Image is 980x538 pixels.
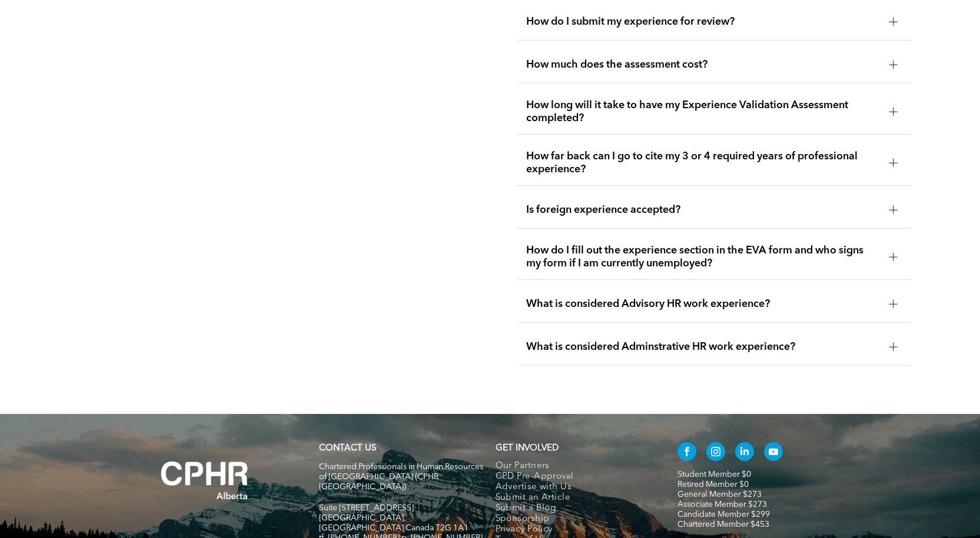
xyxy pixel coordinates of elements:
a: facebook [677,442,696,464]
a: Our Partners [496,461,653,472]
span: Chartered Professionals in Human Resources of [GEOGRAPHIC_DATA] (CPHR [GEOGRAPHIC_DATA]) [319,463,483,491]
span: How much does the assessment cost? [526,58,880,71]
span: What is considered Adminstrative HR work experience? [526,340,880,353]
a: youtube [764,442,783,464]
img: A white background with a few lines on it [137,437,273,523]
span: How far back can I go to cite my 3 or 4 required years of professional experience? [526,150,880,176]
a: instagram [706,442,725,464]
a: linkedin [735,442,754,464]
a: Submit a Blog [496,503,653,514]
a: Student Member $0 [677,470,751,479]
a: General Member $273 [677,490,762,499]
a: Candidate Member $299 [677,510,770,519]
a: CONTACT US [319,444,376,453]
span: Suite [STREET_ADDRESS] [319,504,414,512]
a: CPD Pre-Approval [496,472,653,482]
span: What is considered Advisory HR work experience? [526,298,880,310]
span: How do I fill out the experience section in the EVA form and who signs my form if I am currently ... [526,244,880,270]
span: How long will it take to have my Experience Validation Assessment completed? [526,99,880,125]
a: Sponsorship [496,514,653,524]
a: Submit an Article [496,493,653,503]
a: Associate Member $273 [677,500,767,509]
a: Advertise with Us [496,482,653,493]
a: Retired Member $0 [677,480,749,489]
span: How do I submit my experience for review? [526,15,880,28]
a: Chartered Member $453 [677,520,769,529]
span: GET INVOLVED [496,444,559,453]
a: Privacy Policy [496,524,653,535]
span: [GEOGRAPHIC_DATA], [GEOGRAPHIC_DATA] Canada T2G 1A1 [319,514,469,532]
span: Is foreign experience accepted? [526,203,880,216]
